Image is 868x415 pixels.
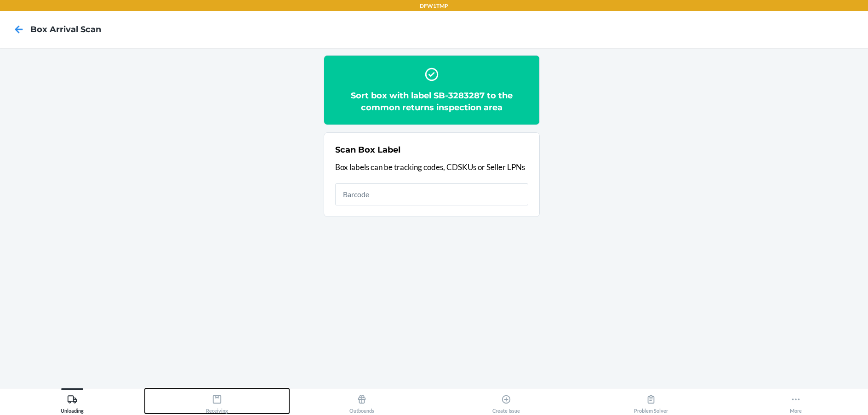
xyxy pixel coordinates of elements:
[335,90,528,114] h2: Sort box with label SB-3283287 to the common returns inspection area
[723,388,868,414] button: More
[434,388,579,414] button: Create Issue
[335,161,528,173] p: Box labels can be tracking codes, CDSKUs or Seller LPNs
[790,391,802,414] div: More
[206,391,228,414] div: Receiving
[349,391,374,414] div: Outbounds
[579,388,724,414] button: Problem Solver
[30,23,101,35] h4: Box Arrival Scan
[335,183,528,205] input: Barcode
[492,391,520,414] div: Create Issue
[289,388,434,414] button: Outbounds
[634,391,668,414] div: Problem Solver
[145,388,290,414] button: Receiving
[335,144,400,156] h2: Scan Box Label
[61,391,84,414] div: Unloading
[420,2,448,10] p: DFW1TMP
